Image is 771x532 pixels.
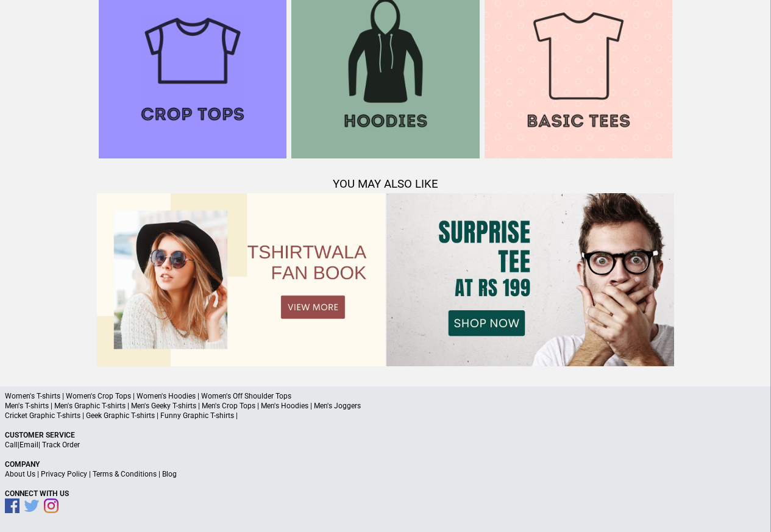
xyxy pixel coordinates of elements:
[5,440,766,450] p: | |
[5,430,766,440] p: Customer Service
[5,459,766,469] p: Company
[5,489,766,498] p: Connect With Us
[5,441,18,449] a: Call
[5,391,766,401] p: Women's T-shirts | Women's Crop Tops | Women's Hoodies | Women's Off Shoulder Tops
[5,470,35,478] a: About Us
[333,177,438,191] span: YOU MAY ALSO LIKE
[5,469,766,479] p: | | |
[5,411,766,420] p: Cricket Graphic T-shirts | Geek Graphic T-shirts | Funny Graphic T-shirts |
[5,401,766,411] p: Men's T-shirts | Men's Graphic T-shirts | Men's Geeky T-shirts | Men's Crop Tops | Men's Hoodies ...
[93,470,157,478] a: Terms & Conditions
[162,470,177,478] a: Blog
[41,470,87,478] a: Privacy Policy
[20,441,38,449] a: Email
[42,441,80,449] a: Track Order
